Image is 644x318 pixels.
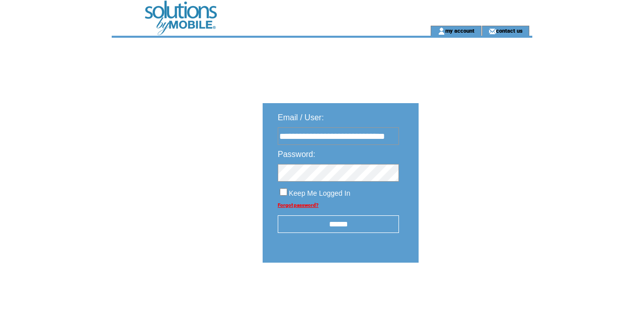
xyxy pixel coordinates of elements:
span: Email / User: [278,113,324,122]
img: transparent.png [448,288,498,300]
span: Keep Me Logged In [289,189,350,197]
span: Password: [278,150,315,158]
img: contact_us_icon.gif [489,27,496,35]
a: my account [445,27,474,34]
a: contact us [496,27,523,34]
a: Forgot password? [278,202,318,208]
img: account_icon.gif [438,27,445,35]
